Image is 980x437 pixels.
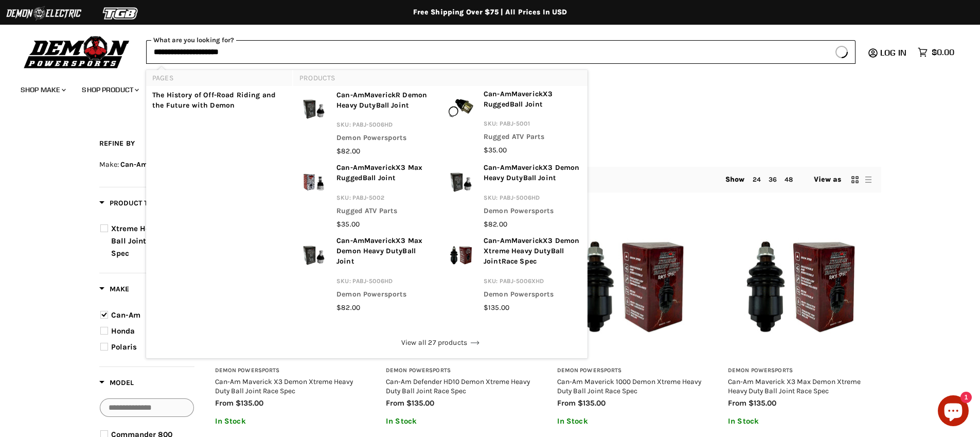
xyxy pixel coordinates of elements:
[876,48,913,57] a: Log in
[74,79,145,100] a: Shop Product
[376,101,389,110] b: Ball
[484,289,581,303] p: Demon Powersports
[336,220,360,229] span: $35.00
[913,45,959,60] a: $0.00
[440,160,587,233] li: products: Can-Am <b>Maverick</b> X3 Demon Heavy Duty <b>Ball</b> <b>Joint</b>
[447,163,581,230] a: Can-Am <b>Maverick</b> X3 Demon Heavy Duty <b>Ball</b> <b>Joint</b> Can-AmMaverickX3 Demon Heavy ...
[146,40,856,64] form: Product
[932,47,954,57] span: $0.00
[525,100,543,109] b: Joint
[299,332,581,354] div: View All
[99,284,129,297] button: Filter by Make
[299,163,328,201] img: Can-Am <b>Maverick</b> X3 Max Rugged <b>Ball</b> <b>Joint</b>
[557,377,701,395] a: Can-Am Maverick 1000 Demon Xtreme Heavy Duty Ball Joint Race Spec
[511,163,543,172] b: Maverick
[828,40,856,64] button: Search
[299,332,581,354] a: View all 27 products
[391,101,409,110] b: Joint
[557,417,703,426] p: In Stock
[336,90,434,114] p: Can-Am R Demon Heavy Duty
[99,160,119,169] span: Make:
[100,398,194,417] input: Search Options
[99,378,134,387] span: Model
[538,173,556,182] b: Joint
[99,378,134,391] button: Filter by Model
[299,236,434,313] a: Can-Am <b>Maverick</b> X3 Max Demon Heavy Duty <b>Ball</b> <b>Joint</b> Can-AmMaverickX3 Max Demo...
[511,90,543,98] b: Maverick
[484,146,507,154] span: $35.00
[557,214,703,360] img: Can-Am Maverick 1000 Demon Xtreme Heavy Duty Ball Joint Race Spec
[728,367,874,375] h3: Demon Powersports
[82,4,159,23] img: TGB Logo 2
[447,236,475,274] img: Can-Am <b>Maverick</b> X3 Demon Xtreme Heavy Duty <b>Ball</b> <b>Joint</b> Race Spec
[5,4,82,23] img: Demon Electric Logo 2
[447,236,581,313] a: Can-Am <b>Maverick</b> X3 Demon Xtreme Heavy Duty <b>Ball</b> <b>Joint</b> Race Spec Can-AmMaveri...
[863,174,874,185] button: list view
[402,247,416,255] b: Ball
[336,276,434,289] p: SKU: PABJ-5006HD
[146,86,292,115] li: pages: The History of Off-Road Riding and the Future with Demon
[484,276,581,289] p: SKU: PABJ-5006XHD
[725,175,745,184] span: Show
[111,342,137,352] span: Polaris
[99,139,135,148] span: Refine By
[484,118,581,132] p: SKU: PABJ-5001
[447,89,475,127] img: Can-Am <b>Maverick</b> X3 Rugged <b>Ball</b> <b>Joint</b>
[215,417,361,426] p: In Stock
[336,193,434,206] p: SKU: PABJ-5002
[120,160,148,169] span: Can-Am
[336,303,360,312] span: $82.00
[753,176,761,183] a: 24
[336,133,434,146] p: Demon Powersports
[447,163,475,201] img: Can-Am <b>Maverick</b> X3 Demon Heavy Duty <b>Ball</b> <b>Joint</b>
[99,198,160,211] button: Filter by Product Type
[293,70,587,328] div: Products
[299,90,328,128] img: Can-Am <b>Maverick</b> R Demon Heavy Duty <b>Ball</b> <b>Joint</b>
[484,220,507,229] span: $82.00
[749,398,776,408] span: $135.00
[215,398,234,408] span: from
[336,163,434,186] p: Can-Am X3 Max Rugged
[814,176,842,184] span: View as
[440,233,587,317] li: products: Can-Am <b>Maverick</b> X3 Demon Xtreme Heavy Duty <b>Ball</b> <b>Joint</b> Race Spec
[13,75,952,100] ul: Main menu
[386,377,530,395] a: Can-Am Defender HD10 Demon Xtreme Heavy Duty Ball Joint Race Spec
[111,224,182,258] span: Xtreme Heavy Duty Ball Joint Race Spec
[728,214,874,360] img: Can-Am Maverick X3 Max Demon Xtreme Heavy Duty Ball Joint Race Spec
[484,257,502,266] b: Joint
[299,90,434,157] a: Can-Am <b>Maverick</b> R Demon Heavy Duty <b>Ball</b> <b>Joint</b> Can-AmMaverickR Demon Heavy Du...
[484,163,581,186] p: Can-Am X3 Demon Heavy Duty
[785,176,793,183] a: 48
[728,377,861,395] a: Can-Am Maverick X3 Max Demon Xtreme Heavy Duty Ball Joint Race Spec
[364,163,396,172] b: Maverick
[728,417,874,426] p: In Stock
[484,132,581,145] p: Rugged ATV Parts
[79,8,902,17] div: Free Shipping Over $75 | All Prices In USD
[406,398,434,408] span: $135.00
[236,398,263,408] span: $135.00
[146,70,292,115] div: Pages
[935,395,972,429] inbox-online-store-chat: Shopify online store chat
[13,79,72,100] a: Shop Make
[336,289,434,303] p: Demon Powersports
[299,163,434,230] a: Can-Am <b>Maverick</b> X3 Max Rugged <b>Ball</b> <b>Joint</b> Can-AmMaverickX3 Max RuggedBall Joi...
[336,147,360,155] span: $82.00
[99,159,194,172] button: Clear filter by Make Can-Am
[146,40,828,64] input: When autocomplete results are available use up and down arrows to review and enter to select
[557,367,703,375] h3: Demon Powersports
[484,89,581,113] p: Can-Am X3 Rugged
[484,303,509,312] span: $135.00
[215,377,353,395] a: Can-Am Maverick X3 Demon Xtreme Heavy Duty Ball Joint Race Spec
[146,70,292,86] li: Pages
[99,285,129,293] span: Make
[364,91,396,99] b: Maverick
[293,160,440,233] li: products: Can-Am <b>Maverick</b> X3 Max Rugged <b>Ball</b> <b>Joint</b>
[99,199,160,207] span: Product Type
[364,236,396,245] b: Maverick
[336,236,434,270] p: Can-Am X3 Max Demon Heavy Duty
[111,326,135,336] span: Honda
[551,247,564,255] b: Ball
[510,100,523,109] b: Ball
